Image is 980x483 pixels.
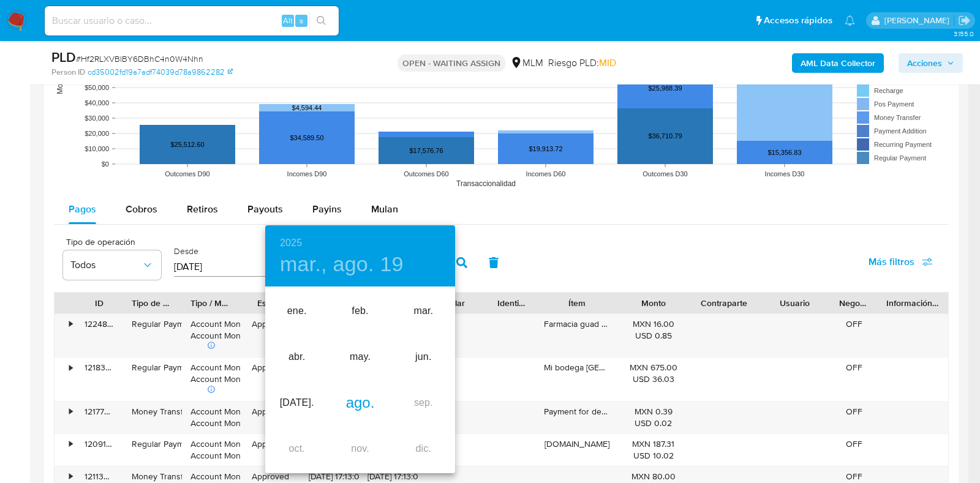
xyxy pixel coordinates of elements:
div: mar. [392,288,455,334]
div: abr. [265,334,328,380]
div: ago. [328,380,391,426]
div: ene. [265,288,328,334]
button: mar., ago. 19 [280,252,404,277]
div: feb. [328,288,391,334]
div: may. [328,334,391,380]
button: 2025 [280,234,302,252]
div: [DATE]. [265,380,328,426]
div: jun. [392,334,455,380]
